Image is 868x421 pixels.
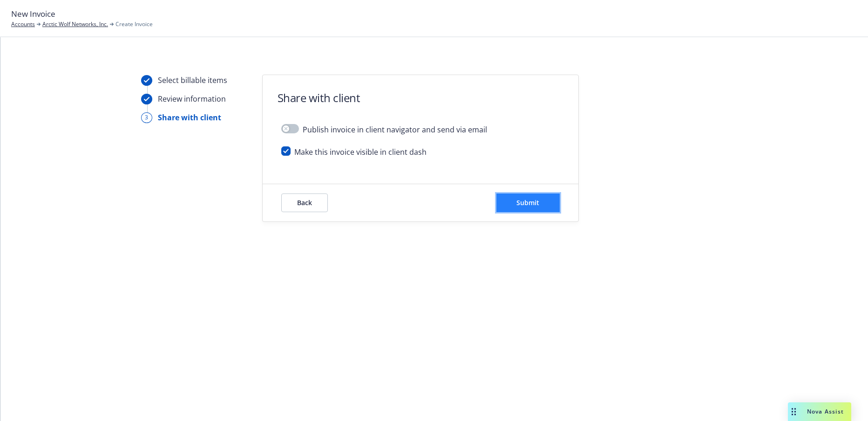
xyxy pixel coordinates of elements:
[42,20,108,28] a: Arctic Wolf Networks, Inc.
[294,146,427,158] span: Make this invoice visible in client dash
[278,90,360,105] h1: Share with client
[496,193,560,212] button: Submit
[297,198,312,207] span: Back
[807,407,844,415] span: Nova Assist
[115,20,153,28] span: Create Invoice
[141,112,152,123] div: 3
[281,193,328,212] button: Back
[788,402,851,421] button: Nova Assist
[158,112,221,123] div: Share with client
[11,20,35,28] a: Accounts
[158,75,227,86] div: Select billable items
[303,124,487,135] span: Publish invoice in client navigator and send via email
[11,8,55,20] span: New Invoice
[516,198,539,207] span: Submit
[788,402,800,421] div: Drag to move
[158,93,226,104] div: Review information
